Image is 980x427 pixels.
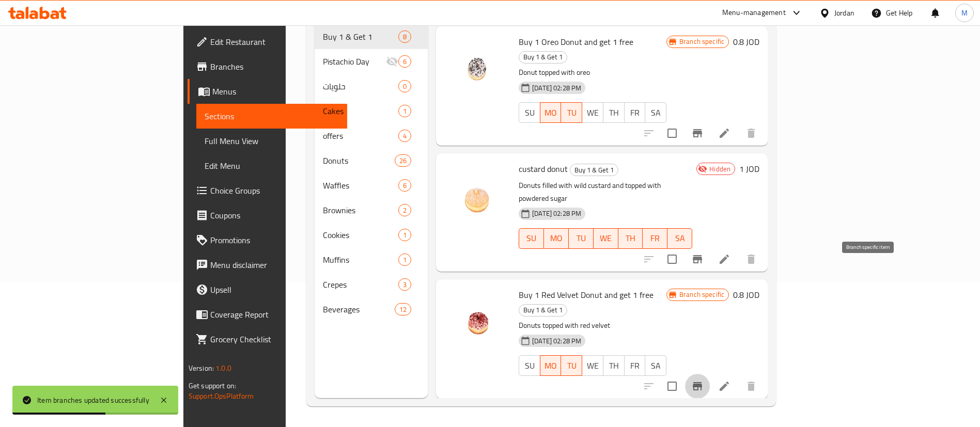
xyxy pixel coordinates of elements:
button: TH [618,228,643,249]
a: Edit menu item [718,127,730,139]
button: Branch-specific-item [685,247,710,272]
button: SA [645,355,666,376]
span: MO [548,231,565,246]
span: 6 [399,57,411,67]
a: Full Menu View [196,129,347,153]
h6: 0.8 JOD [733,35,759,49]
span: Donuts [323,154,395,167]
button: FR [643,228,667,249]
div: Muffins1 [315,247,428,272]
span: Buy 1 & Get 1 [570,164,618,176]
button: WE [582,355,603,376]
div: Jordan [834,7,854,19]
button: delete [739,247,764,272]
button: FR [624,102,646,123]
span: Buy 1 Red Velvet Donut and get 1 free [519,287,654,303]
span: 4 [399,131,411,141]
span: SA [649,358,662,373]
span: SU [523,105,536,120]
div: Cookies1 [315,223,428,247]
span: Select to update [661,248,683,270]
div: Menu-management [722,7,786,19]
div: items [398,254,411,266]
div: حلويات0 [315,74,428,99]
div: items [398,30,411,43]
span: Brownies [323,204,398,216]
span: SA [649,105,662,120]
button: delete [739,121,764,146]
div: Buy 1 & Get 1 [519,304,567,317]
span: Edit Menu [205,160,339,172]
nav: Menu sections [315,20,428,326]
span: 0 [399,82,411,91]
button: TU [569,228,594,249]
button: SU [519,228,544,249]
button: TU [561,102,582,123]
div: items [398,204,411,216]
div: Pistachio Day6 [315,49,428,74]
div: Beverages12 [315,297,428,322]
div: Beverages [323,303,395,315]
span: TU [565,358,578,373]
button: MO [540,355,562,376]
div: items [398,55,411,68]
span: Hidden [705,164,735,174]
div: Cakes1 [315,99,428,123]
div: Waffles6 [315,173,428,198]
span: 6 [399,181,411,191]
span: TU [565,105,578,120]
a: Coverage Report [188,302,347,327]
h6: 0.8 JOD [733,288,759,302]
div: Brownies2 [315,198,428,223]
span: 8 [399,32,411,42]
div: Buy 1 & Get 18 [315,24,428,49]
span: Branch specific [675,37,728,46]
span: FR [647,231,663,246]
a: Grocery Checklist [188,327,347,352]
div: items [398,80,411,92]
div: offers4 [315,123,428,148]
span: Full Menu View [205,135,339,147]
span: Promotions [210,234,339,246]
div: items [398,179,411,192]
span: Coverage Report [210,308,339,321]
span: 2 [399,205,411,215]
span: 1.0.0 [215,361,231,375]
button: delete [739,374,764,399]
span: TU [573,231,589,246]
h6: 1 JOD [739,162,759,176]
a: Upsell [188,277,347,302]
button: SU [519,355,540,376]
img: Buy 1 Red Velvet Donut and get 1 free [444,288,510,354]
div: items [398,278,411,291]
a: Edit menu item [718,253,730,265]
div: items [395,303,411,315]
span: Grocery Checklist [210,333,339,345]
span: 1 [399,255,411,265]
span: TH [608,105,620,120]
span: Buy 1 & Get 1 [323,30,398,43]
span: Crepes [323,278,398,291]
span: Buy 1 & Get 1 [519,51,567,63]
button: SA [667,228,692,249]
span: SU [523,358,536,373]
a: Edit Restaurant [188,29,347,54]
span: Edit Restaurant [210,36,339,48]
div: Pistachio Day [323,55,386,68]
span: FR [629,105,642,120]
a: Menus [188,79,347,104]
button: Branch-specific-item [685,121,710,146]
span: M [961,7,968,19]
span: Menus [212,85,339,98]
span: 3 [399,280,411,290]
span: Coupons [210,209,339,222]
div: حلويات [323,80,398,92]
div: Cakes [323,105,398,117]
img: custard donut [444,162,510,228]
a: Choice Groups [188,178,347,203]
button: MO [540,102,562,123]
span: SU [523,231,540,246]
p: Donuts topped with red velvet [519,319,666,332]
